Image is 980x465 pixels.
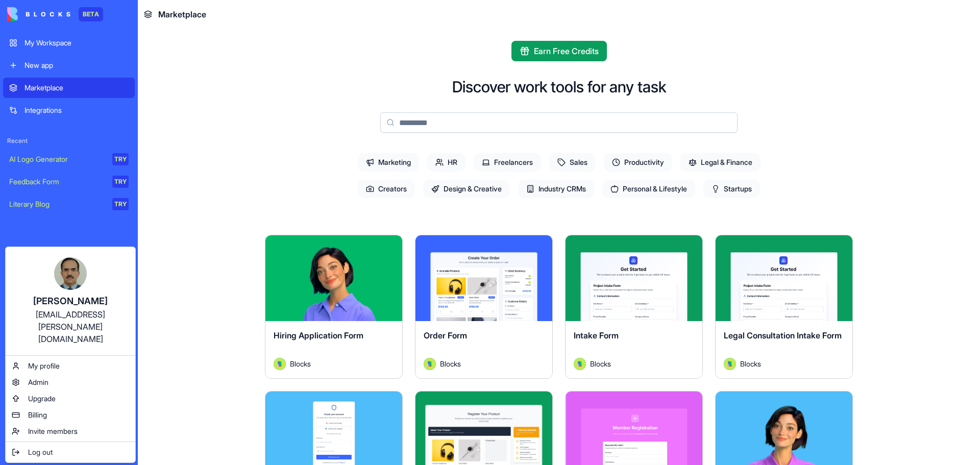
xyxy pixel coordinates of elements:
a: Upgrade [8,390,133,407]
a: [PERSON_NAME][EMAIL_ADDRESS][PERSON_NAME][DOMAIN_NAME] [8,249,133,353]
a: Admin [8,374,133,390]
div: Literary Blog [9,199,105,209]
span: My profile [28,361,60,371]
div: AI Logo Generator [9,154,105,164]
a: Billing [8,407,133,423]
div: TRY [112,153,129,165]
span: Log out [28,447,53,457]
div: [PERSON_NAME] [16,294,125,308]
div: TRY [112,176,129,188]
span: Upgrade [28,394,56,404]
span: Billing [28,410,47,420]
div: TRY [112,198,129,210]
span: Invite members [28,426,78,436]
div: [EMAIL_ADDRESS][PERSON_NAME][DOMAIN_NAME] [16,308,125,345]
a: My profile [8,358,133,374]
span: Admin [28,377,48,387]
a: Invite members [8,423,133,439]
div: Feedback Form [9,177,105,187]
span: Recent [3,137,135,145]
img: ACg8ocJstEVx5blCdnX7iWHAVdMll2db82m42Lu2_vTROfuRQyFZaD7gpA=s96-c [54,257,87,290]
